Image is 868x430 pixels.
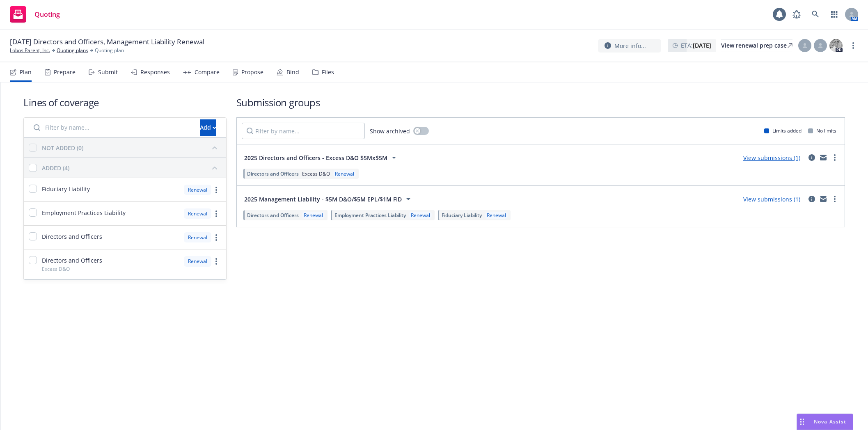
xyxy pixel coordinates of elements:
button: More info... [598,39,661,53]
span: Quoting plan [95,47,124,54]
button: ADDED (4) [42,161,221,174]
div: Renewal [409,212,432,219]
span: Fiduciary Liability [442,212,482,219]
button: Add [200,119,216,136]
span: Nova Assist [814,418,846,425]
a: circleInformation [807,153,817,162]
span: 2025 Management Liability - $5M D&O/$5M EPL/$1M FID [244,195,402,204]
a: Quoting [7,3,63,26]
span: Employment Practices Liability [334,212,406,219]
span: Employment Practices Liability [42,208,126,217]
input: Filter by name... [29,119,195,136]
span: Excess D&O [302,170,330,177]
span: More info... [614,41,646,50]
div: Prepare [54,69,76,75]
h1: Submission groups [236,96,845,109]
a: mail [818,194,828,204]
input: Filter by name... [242,123,365,139]
button: 2025 Management Liability - $5M D&O/$5M EPL/$1M FID [242,191,416,207]
span: Fiduciary Liability [42,185,90,193]
div: Renewal [333,170,356,177]
a: more [830,194,840,204]
a: Quoting plans [57,47,88,54]
span: ETA : [681,41,711,50]
a: Lobos Parent, Inc. [10,47,50,54]
div: ADDED (4) [42,164,69,172]
span: Directors and Officers [42,256,102,265]
div: NOT ADDED (0) [42,144,83,152]
div: Bind [286,69,299,75]
a: more [211,233,221,242]
div: Renewal [184,256,211,266]
div: Plan [20,69,32,75]
a: Report a Bug [788,6,805,23]
div: Add [200,120,216,135]
span: Directors and Officers [42,232,102,241]
span: [DATE] Directors and Officers, Management Liability Renewal [10,37,204,47]
span: Show archived [370,127,410,135]
a: Search [807,6,824,23]
div: Renewal [184,185,211,195]
button: 2025 Directors and Officers - Excess D&O $5Mx$5M [242,149,401,166]
div: Files [322,69,334,75]
img: photo [829,39,843,52]
a: View submissions (1) [743,154,800,162]
a: mail [818,153,828,162]
a: more [830,153,840,162]
div: No limits [808,127,836,134]
h1: Lines of coverage [23,96,227,109]
div: Propose [241,69,263,75]
span: Directors and Officers [247,212,299,219]
div: Responses [140,69,170,75]
a: View submissions (1) [743,195,800,203]
button: NOT ADDED (0) [42,141,221,154]
a: Switch app [826,6,843,23]
a: more [211,256,221,266]
a: circleInformation [807,194,817,204]
div: Renewal [485,212,508,219]
div: Limits added [764,127,802,134]
div: Compare [195,69,220,75]
a: more [848,41,858,50]
span: Directors and Officers [247,170,299,177]
div: Renewal [184,208,211,219]
a: more [211,185,221,195]
div: Renewal [302,212,325,219]
div: Renewal [184,232,211,242]
a: View renewal prep case [721,39,792,52]
div: Drag to move [797,414,807,430]
a: more [211,209,221,219]
div: Submit [98,69,118,75]
span: Excess D&O [42,265,70,272]
div: View renewal prep case [721,39,792,52]
span: 2025 Directors and Officers - Excess D&O $5Mx$5M [244,153,387,162]
button: Nova Assist [797,414,853,430]
span: Quoting [34,11,60,18]
strong: [DATE] [693,41,711,49]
